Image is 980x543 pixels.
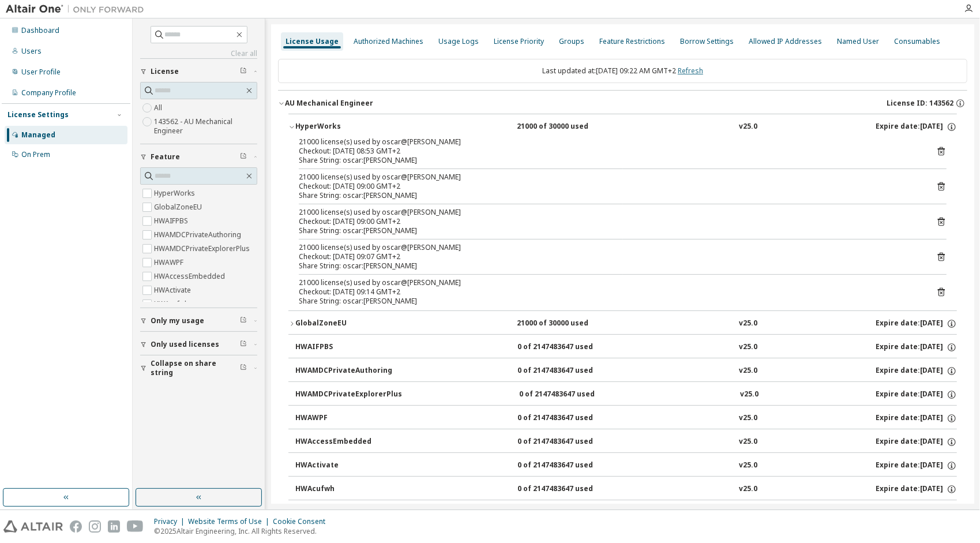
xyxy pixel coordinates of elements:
div: 21000 license(s) used by oscar@[PERSON_NAME] [299,278,919,287]
div: Cookie Consent [273,517,332,526]
div: License Priority [494,37,544,46]
div: On Prem [21,150,50,159]
div: HWAWPF [295,413,399,424]
div: HWAMDCPrivateAuthoring [295,366,399,376]
div: Checkout: [DATE] 09:07 GMT+2 [299,252,919,261]
div: Allowed IP Addresses [749,37,822,46]
div: v25.0 [739,366,757,376]
button: Collapse on share string [140,355,257,381]
div: Expire date: [DATE] [876,342,957,353]
div: 21000 license(s) used by oscar@[PERSON_NAME] [299,173,919,182]
label: 143562 - AU Mechanical Engineer [154,115,257,138]
span: Only my usage [151,316,204,325]
div: HWAcufwh [295,484,399,495]
div: Last updated at: [DATE] 09:22 AM GMT+2 [278,59,967,83]
button: HWAWPF0 of 2147483647 usedv25.0Expire date:[DATE] [295,406,957,431]
div: Feature Restrictions [599,37,665,46]
div: Borrow Settings [680,37,734,46]
button: License [140,59,257,84]
button: GlobalZoneEU21000 of 30000 usedv25.0Expire date:[DATE] [288,311,957,336]
div: Expire date: [DATE] [876,390,957,400]
img: linkedin.svg [108,520,120,533]
div: HyperWorks [295,122,399,132]
div: Usage Logs [438,37,479,46]
div: v25.0 [739,484,757,495]
div: 21000 of 30000 used [517,319,621,329]
div: HWAIFPBS [295,342,399,353]
div: Expire date: [DATE] [876,366,957,376]
div: 0 of 2147483647 used [517,460,621,471]
div: 21000 license(s) used by oscar@[PERSON_NAME] [299,243,919,252]
label: HWAWPF [154,256,186,269]
div: GlobalZoneEU [295,319,399,329]
div: Dashboard [21,26,59,35]
button: HWAcufwh0 of 2147483647 usedv25.0Expire date:[DATE] [295,477,957,502]
label: HWAIFPBS [154,214,190,228]
div: 0 of 2147483647 used [517,413,621,424]
label: HWActivate [154,283,193,297]
div: License Settings [7,110,69,119]
label: HWAccessEmbedded [154,269,227,283]
button: HWAcusolve0 of 2147483647 usedv25.0Expire date:[DATE] [295,500,957,526]
div: v25.0 [739,342,757,353]
div: AU Mechanical Engineer [285,99,373,108]
div: HWActivate [295,460,399,471]
img: facebook.svg [70,520,82,533]
div: Expire date: [DATE] [876,484,957,495]
button: AU Mechanical EngineerLicense ID: 143562 [278,91,967,116]
div: 0 of 2147483647 used [519,390,623,400]
button: Only my usage [140,308,257,334]
div: 0 of 2147483647 used [517,342,621,353]
span: License ID: 143562 [887,99,953,108]
button: HWAIFPBS0 of 2147483647 usedv25.0Expire date:[DATE] [295,335,957,360]
button: HWAMDCPrivateExplorerPlus0 of 2147483647 usedv25.0Expire date:[DATE] [295,382,957,407]
button: Only used licenses [140,332,257,357]
div: v25.0 [739,437,757,447]
label: HWAMDCPrivateAuthoring [154,228,243,242]
span: Feature [151,152,180,162]
div: 0 of 2147483647 used [517,484,621,495]
a: Refresh [678,66,703,76]
div: Checkout: [DATE] 09:14 GMT+2 [299,287,919,297]
div: License Usage [286,37,339,46]
div: Share String: oscar:[PERSON_NAME] [299,226,919,235]
span: Clear filter [240,340,247,349]
span: Clear filter [240,67,247,76]
img: instagram.svg [89,520,101,533]
div: v25.0 [739,122,757,132]
label: GlobalZoneEU [154,200,204,214]
div: Share String: oscar:[PERSON_NAME] [299,191,919,200]
div: Checkout: [DATE] 08:53 GMT+2 [299,147,919,156]
div: Checkout: [DATE] 09:00 GMT+2 [299,182,919,191]
span: Only used licenses [151,340,219,349]
div: 0 of 2147483647 used [517,366,621,376]
p: © 2025 Altair Engineering, Inc. All Rights Reserved. [154,526,332,536]
div: 21000 of 30000 used [517,122,621,132]
div: Authorized Machines [354,37,423,46]
div: v25.0 [739,460,757,471]
div: Expire date: [DATE] [876,437,957,447]
img: youtube.svg [127,520,144,533]
span: Clear filter [240,364,247,373]
div: Consumables [894,37,940,46]
button: HWAMDCPrivateAuthoring0 of 2147483647 usedv25.0Expire date:[DATE] [295,358,957,384]
div: Share String: oscar:[PERSON_NAME] [299,297,919,306]
div: Managed [21,130,55,140]
button: HWAccessEmbedded0 of 2147483647 usedv25.0Expire date:[DATE] [295,429,957,455]
div: Expire date: [DATE] [876,413,957,424]
button: HWActivate0 of 2147483647 usedv25.0Expire date:[DATE] [295,453,957,478]
div: Named User [837,37,879,46]
div: v25.0 [739,413,757,424]
div: Share String: oscar:[PERSON_NAME] [299,156,919,165]
label: HWAMDCPrivateExplorerPlus [154,242,252,256]
div: Expire date: [DATE] [876,460,957,471]
div: v25.0 [739,319,757,329]
button: HyperWorks21000 of 30000 usedv25.0Expire date:[DATE] [288,114,957,140]
div: Privacy [154,517,188,526]
button: Feature [140,144,257,170]
div: 21000 license(s) used by oscar@[PERSON_NAME] [299,137,919,147]
span: Clear filter [240,316,247,325]
label: All [154,101,164,115]
div: Website Terms of Use [188,517,273,526]
div: 0 of 2147483647 used [517,437,621,447]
